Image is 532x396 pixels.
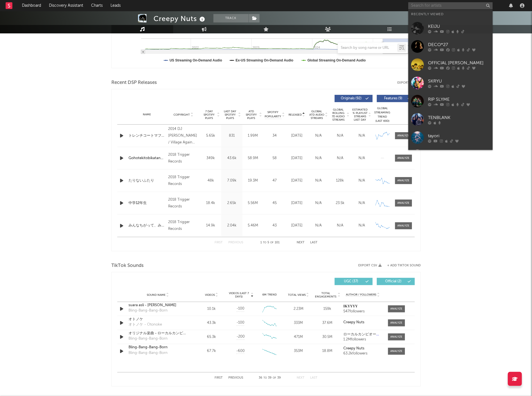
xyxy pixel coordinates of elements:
button: Export CSV [397,81,421,84]
button: Previous [228,241,243,244]
button: Features(9) [377,95,415,102]
div: 58.9M [244,155,262,161]
a: tayori [408,129,493,147]
input: Search for artists [408,2,493,9]
div: 18.8M [314,348,341,354]
strong: 𝐈𝐊𝐘𝐘𝐘𝐘 [343,305,358,308]
div: 5.65k [202,133,220,139]
div: 349k [202,155,220,161]
div: N/A [309,133,328,139]
button: + Add TikTok Sound [382,264,421,267]
div: N/A [352,223,371,228]
div: tayori [428,132,490,139]
div: 37.6M [314,320,341,326]
span: -600 [236,348,245,354]
div: N/A [352,133,371,139]
a: TENBLANK [408,110,493,129]
span: Sound Name [147,293,166,297]
a: Яu-a [408,147,493,165]
div: KEIJU [428,23,490,30]
div: 471M [285,334,312,340]
text: US Streaming On-Demand Audio [170,58,222,62]
div: DECO*27 [428,41,490,48]
div: N/A [331,133,350,139]
div: 547 followers [343,310,382,313]
div: 34 [265,133,285,139]
text: Global Streaming On-Demand Audio [307,58,366,62]
button: Last [310,241,317,244]
a: オトノケ [129,317,187,322]
span: UGC ( 37 ) [338,280,364,283]
button: UGC(37) [335,278,373,285]
div: Global Streaming Trend (Last 60D) [374,106,391,123]
a: RIP SLYME [408,92,493,110]
div: TENBLANK [428,114,490,121]
span: -100 [236,306,244,312]
div: Bling-Bang-Bang-Born [129,350,168,356]
span: 7 Day Spotify Plays [202,110,217,120]
div: Recently Viewed [411,11,490,18]
div: N/A [352,200,371,206]
span: TikTok Sounds [111,262,144,269]
div: N/A [309,155,328,161]
div: 1 5 101 [254,239,285,246]
span: to [264,377,267,379]
span: Features ( 9 ) [380,97,406,100]
a: KEIJU [408,19,493,37]
div: 23.5k [331,200,350,206]
div: 14.9k [202,223,220,228]
div: OFFICIAL [PERSON_NAME] [428,59,490,66]
span: -100 [236,320,244,326]
span: Total Engagements [314,292,337,298]
button: First [215,376,223,379]
span: of [273,377,276,379]
div: たりないふたり [129,178,165,184]
div: N/A [309,178,328,184]
div: 2018 Trigger Records [168,152,199,165]
a: OFFICIAL [PERSON_NAME] [408,56,493,74]
div: 5.56M [244,200,262,206]
span: Total Views [288,293,306,297]
span: Spotify Popularity [265,110,281,119]
div: Creepy Nuts [154,14,206,23]
a: オリジナル楽曲 - ローカルカンピオーネ🗾👑 [129,331,187,336]
a: トレンチコートマフィア [129,133,165,139]
button: + Add TikTok Sound [387,264,421,267]
div: 30.5M [314,334,341,340]
a: Gohotekitobikatanosusume [129,155,165,161]
span: Videos (last 7 days) [227,292,250,298]
div: 2.23M [285,306,312,312]
a: SKRYU [408,74,493,92]
div: 43.6k [223,155,241,161]
a: ローカルカンピオーネ🗾👑 [343,333,382,337]
div: [DATE] [287,200,306,206]
div: 2.65k [223,200,241,206]
div: 65.3k [199,334,225,340]
div: [DATE] [287,178,306,184]
div: 19.3M [244,178,262,184]
strong: ローカルカンピオーネ🗾👑 [343,333,389,336]
div: 159k [314,306,341,312]
div: 43 [265,223,285,228]
a: Bling-Bang-Bang-Born [129,345,187,350]
button: Last [310,376,317,379]
input: Search by song name or URL [338,46,397,50]
a: みんなちがって、みんないい。 [129,223,165,228]
a: Creepy Nuts [343,347,382,351]
div: 48k [202,178,220,184]
span: Released [288,113,302,116]
div: 333M [285,320,312,326]
div: 2018 Trigger Records [168,219,199,232]
span: Last Day Spotify Plays [223,110,238,120]
div: 67.7k [199,348,225,354]
a: 中学12年生 [129,200,165,206]
div: 2018 Trigger Records [168,196,199,210]
div: 45 [265,200,285,206]
span: Global ATD Audio Streams [309,110,324,120]
div: 1.99M [244,133,262,139]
